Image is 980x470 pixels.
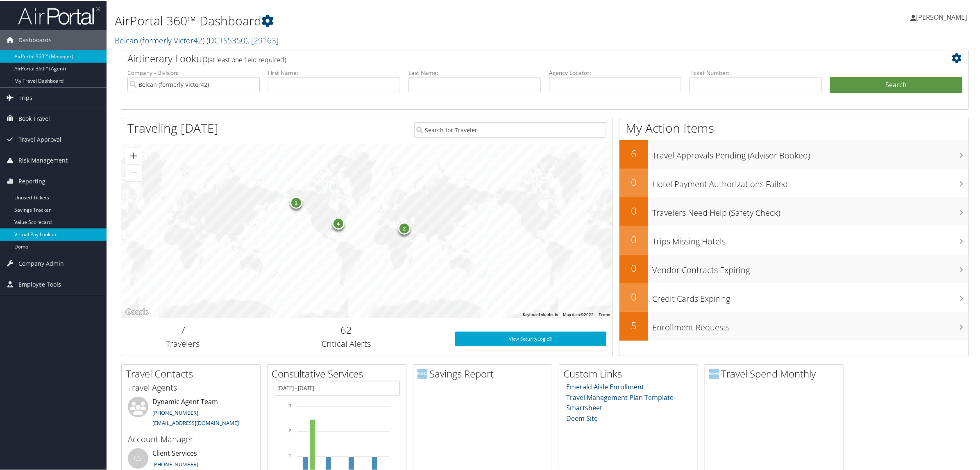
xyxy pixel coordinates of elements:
[619,232,648,246] h2: 0
[709,366,844,380] h2: Travel Spend Monthly
[125,164,142,180] button: Zoom out
[18,149,68,170] span: Risk Management
[619,282,969,311] a: 0Credit Cards Expiring
[563,366,698,380] h2: Custom Links
[289,402,291,407] tspan: 3
[652,260,969,275] h3: Vendor Contracts Expiring
[123,306,150,317] a: Open this area in Google Maps (opens a new window)
[127,51,892,65] h2: Airtinerary Lookup
[289,427,291,432] tspan: 2
[619,119,969,136] h1: My Action Items
[250,337,443,349] h3: Critical Alerts
[18,129,61,149] span: Travel Approval
[128,447,148,468] div: CS
[126,366,260,380] h2: Travel Contacts
[18,5,100,25] img: airportal-logo.png
[455,331,607,346] a: View SecurityLogic®
[272,366,406,380] h2: Consultative Services
[619,289,648,303] h2: 0
[417,368,427,378] img: domo-logo.png
[247,34,279,45] span: , [ 29163 ]
[916,12,967,21] span: [PERSON_NAME]
[652,317,969,332] h3: Enrollment Requests
[332,217,344,229] div: 4
[18,108,50,128] span: Book Travel
[127,68,260,76] label: Company - Division:
[18,87,32,107] span: Trips
[18,253,64,273] span: Company Admin
[567,382,644,391] a: Emerald Aisle Enrollment
[652,288,969,304] h3: Credit Cards Expiring
[18,170,45,191] span: Reporting
[152,408,198,416] a: [PHONE_NUMBER]
[690,68,822,76] label: Ticket Number:
[127,337,238,349] h3: Travelers
[128,381,254,393] h3: Travel Agents
[563,312,594,316] span: Map data ©2025
[619,139,969,168] a: 6Travel Approvals Pending (Advisor Booked)
[549,68,681,76] label: Agency Locator:
[619,311,969,340] a: 5Enrollment Requests
[208,54,286,63] span: (at least one field required)
[152,460,198,467] a: [PHONE_NUMBER]
[910,4,975,29] a: [PERSON_NAME]
[398,221,411,234] div: 2
[268,68,400,76] label: First Name:
[128,433,254,444] h3: Account Manager
[619,260,648,274] h2: 0
[250,322,443,336] h2: 62
[619,174,648,188] h2: 0
[619,146,648,160] h2: 6
[417,366,552,380] h2: Savings Report
[123,306,150,317] img: Google
[652,231,969,246] h3: Trips Missing Hotels
[709,368,719,378] img: domo-logo.png
[619,254,969,282] a: 0Vendor Contracts Expiring
[18,273,61,294] span: Employee Tools
[652,145,969,160] h3: Travel Approvals Pending (Advisor Booked)
[619,203,648,217] h2: 0
[830,76,962,93] button: Search
[290,196,302,208] div: 1
[619,197,969,225] a: 0Travelers Need Help (Safety Check)
[567,413,598,422] a: Deem Site
[152,418,239,426] a: [EMAIL_ADDRESS][DOMAIN_NAME]
[619,318,648,332] h2: 5
[127,322,238,336] h2: 7
[599,312,610,316] a: Terms (opens in new tab)
[124,396,258,429] li: Dynamic Agent Team
[125,147,142,163] button: Zoom in
[523,311,558,317] button: Keyboard shortcuts
[206,34,247,45] span: ( DCTS5350 )
[619,225,969,254] a: 0Trips Missing Hotels
[115,11,688,29] h1: AirPortal 360™ Dashboard
[115,34,279,45] a: Belcan (formerly Victor42)
[652,202,969,218] h3: Travelers Need Help (Safety Check)
[619,168,969,197] a: 0Hotel Payment Authorizations Failed
[127,119,218,136] h1: Traveling [DATE]
[652,174,969,189] h3: Hotel Payment Authorizations Failed
[414,122,607,137] input: Search for Traveler
[18,29,52,50] span: Dashboards
[408,68,541,76] label: Last Name:
[289,452,291,457] tspan: 1
[567,392,676,412] a: Travel Management Plan Template- Smartsheet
